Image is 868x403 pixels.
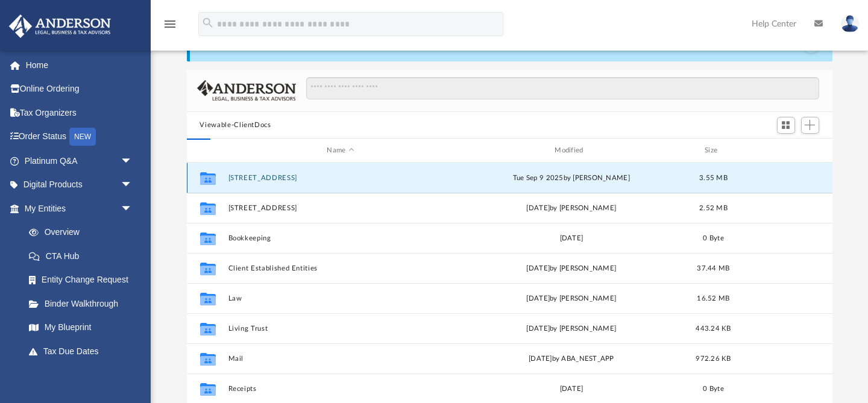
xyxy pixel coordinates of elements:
a: Entity Change Request [17,268,151,292]
div: Modified [458,145,684,156]
a: Digital Productsarrow_drop_down [8,173,151,197]
img: Anderson Advisors Platinum Portal [5,14,115,38]
a: CTA Hub [17,244,151,268]
div: Size [689,145,737,156]
button: [STREET_ADDRESS] [228,204,453,212]
div: [DATE] [459,384,684,395]
button: Mail [228,355,453,363]
div: [DATE] by [PERSON_NAME] [459,293,684,304]
a: Online Ordering [8,77,151,101]
button: [STREET_ADDRESS] [228,174,453,182]
div: [DATE] by ABA_NEST_APP [459,354,684,364]
a: Binder Walkthrough [17,292,151,316]
span: arrow_drop_down [121,149,145,173]
i: menu [163,17,177,31]
a: menu [163,23,177,31]
a: My Entitiesarrow_drop_down [8,196,151,220]
span: 37.44 MB [697,265,729,272]
a: Home [8,53,151,77]
a: Tax Due Dates [17,339,151,363]
button: Switch to Grid View [777,117,795,134]
button: Add [801,117,819,134]
button: Receipts [228,385,453,393]
button: Client Established Entities [228,264,453,272]
div: NEW [69,128,96,146]
span: arrow_drop_down [121,196,145,221]
i: search [201,16,215,30]
a: My Blueprint [17,316,145,340]
a: Tax Organizers [8,101,151,125]
button: Viewable-ClientDocs [200,120,271,131]
button: Living Trust [228,325,453,333]
a: Platinum Q&Aarrow_drop_down [8,149,151,173]
span: 2.52 MB [699,205,728,211]
div: id [192,145,222,156]
a: Overview [17,220,151,245]
div: [DATE] by [PERSON_NAME] [459,323,684,334]
span: 0 Byte [703,235,724,242]
div: [DATE] [459,233,684,244]
span: 443.24 KB [696,325,731,332]
input: Search files and folders [306,77,819,100]
img: User Pic [841,15,859,33]
span: 0 Byte [703,386,724,392]
span: 972.26 KB [696,355,731,362]
span: 3.55 MB [699,175,728,181]
div: id [743,145,827,156]
div: [DATE] by [PERSON_NAME] [459,263,684,274]
div: [DATE] by [PERSON_NAME] [459,203,684,214]
button: Law [228,295,453,302]
div: Name [227,145,453,156]
span: 16.52 MB [697,295,729,302]
div: Tue Sep 9 2025 by [PERSON_NAME] [459,173,684,184]
span: arrow_drop_down [121,173,145,198]
button: Bookkeeping [228,234,453,242]
a: Order StatusNEW [8,125,151,149]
